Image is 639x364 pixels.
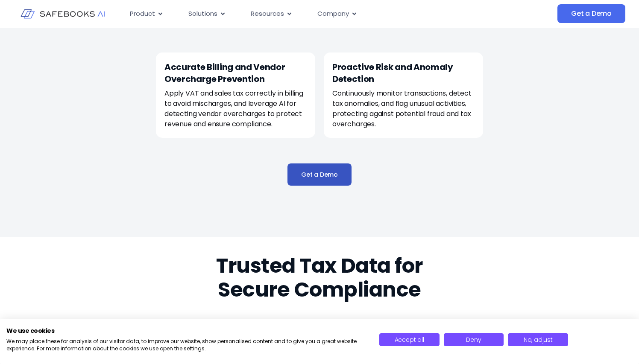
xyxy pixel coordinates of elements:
[444,333,504,346] button: Deny all cookies
[287,163,352,186] a: Get a Demo
[123,6,486,22] nav: Menu
[524,335,553,344] span: No, adjust
[557,4,625,23] a: Get a Demo
[179,254,461,302] h2: Trusted Tax Data for Secure Compliance
[317,9,349,19] span: Company
[379,333,440,346] button: Accept all cookies
[466,335,481,344] span: Deny
[571,9,612,18] span: Get a Demo
[332,61,453,85] span: Proactive Risk and Anomaly Detection
[123,6,486,22] div: Menu Toggle
[6,338,366,352] p: We may place these for analysis of our visitor data, to improve our website, show personalised co...
[6,327,366,335] h2: We use cookies
[508,333,568,346] button: Adjust cookie preferences
[164,88,307,129] p: Apply VAT and sales tax correctly in billing to avoid mischarges, and leverage AI for detecting v...
[395,335,424,344] span: Accept all
[130,9,155,19] span: Product
[164,61,285,85] span: Accurate Billing and Vendor Overcharge Prevention
[188,9,217,19] span: Solutions
[251,9,284,19] span: Resources
[301,170,338,179] span: Get a Demo
[332,88,475,129] p: Continuously monitor transactions, detect tax anomalies, and flag unusual activities, protecting ...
